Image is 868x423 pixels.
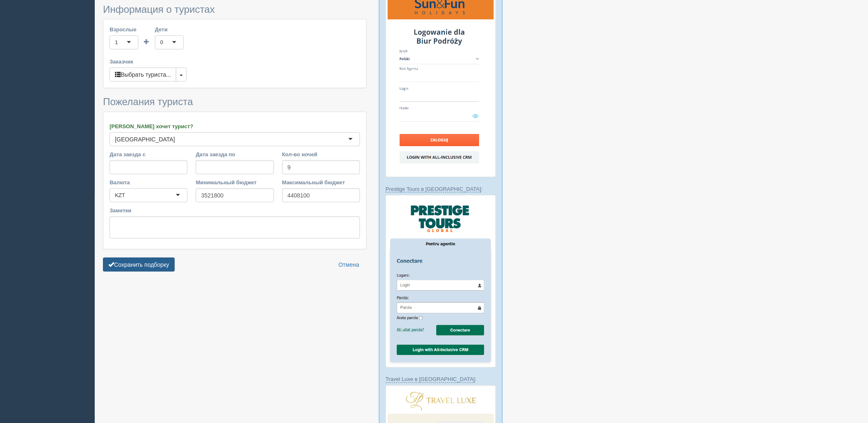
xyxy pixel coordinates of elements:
[110,68,176,82] button: Выбрать туриста...
[103,96,193,107] span: Пожелания туриста
[103,4,367,15] h3: Информация о туристах
[333,258,365,272] a: Отмена
[196,179,274,186] label: Минимальный бюджет
[386,376,496,383] p: :
[386,185,496,193] p: :
[115,191,125,200] div: KZT
[110,26,138,33] label: Взрослые
[110,122,360,130] label: [PERSON_NAME] хочет турист?
[196,150,274,158] label: Дата заезда по
[282,150,360,158] label: Кол-во ночей
[110,207,360,214] label: Заметки
[110,179,187,186] label: Валюта
[386,195,496,367] img: prestige-tours-login-via-crm-for-travel-agents.png
[155,26,184,33] label: Дети
[386,186,481,193] a: Prestige Tours в [GEOGRAPHIC_DATA]
[110,150,187,158] label: Дата заезда с
[115,38,118,47] div: 1
[282,179,360,186] label: Максимальный бюджет
[110,58,360,66] label: Заказчик
[103,258,175,272] button: Сохранить подборку
[115,135,175,143] div: [GEOGRAPHIC_DATA]
[386,376,475,383] a: Travel Luxe в [GEOGRAPHIC_DATA]
[282,160,360,174] input: 7-10 или 7,10,14
[160,38,163,47] div: 0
